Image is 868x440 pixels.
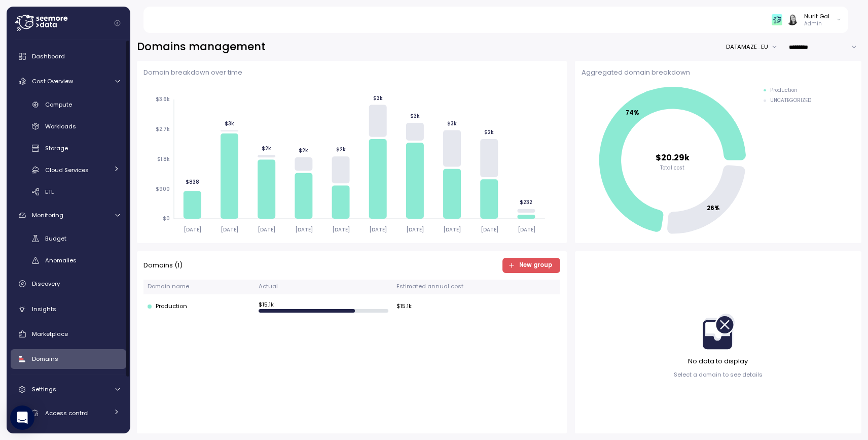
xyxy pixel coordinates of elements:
[726,40,782,54] button: DATAMAZE_EU
[656,152,690,163] tspan: $20.29k
[396,301,556,313] div: $ 15.1k
[32,385,56,393] span: Settings
[156,126,170,133] tspan: $2.7k
[688,356,748,366] p: No data to display
[11,161,126,178] a: Cloud Services
[660,164,684,171] tspan: Total cost
[32,280,60,288] span: Discovery
[410,113,420,119] tspan: $3k
[45,100,72,109] span: Compute
[787,14,798,25] img: ACg8ocIVugc3DtI--ID6pffOeA5XcvoqExjdOmyrlhjOptQpqjom7zQ=s96-c
[11,299,126,319] a: Insights
[32,77,73,85] span: Cost Overview
[45,166,89,174] span: Cloud Services
[517,226,535,233] tspan: [DATE]
[258,226,275,233] tspan: [DATE]
[11,183,126,200] a: ETL
[11,404,126,421] a: Access control
[11,274,126,294] a: Discovery
[143,67,560,78] p: Domain breakdown over time
[221,226,238,233] tspan: [DATE]
[332,226,350,233] tspan: [DATE]
[137,40,266,54] h2: Domains management
[582,67,855,78] p: Aggregated domain breakdown
[11,46,126,66] a: Dashboard
[184,226,201,233] tspan: [DATE]
[295,226,312,233] tspan: [DATE]
[11,205,126,225] a: Monitoring
[804,20,829,27] p: Admin
[770,97,811,104] div: UNCATEGORIZED
[11,96,126,113] a: Compute
[406,226,424,233] tspan: [DATE]
[447,120,457,127] tspan: $3k
[299,148,308,154] tspan: $2k
[480,226,498,233] tspan: [DATE]
[520,199,532,206] tspan: $232
[336,147,345,153] tspan: $2k
[674,370,763,379] p: Select a domain to see details
[225,120,234,127] tspan: $3k
[443,226,461,233] tspan: [DATE]
[502,258,560,273] button: New group
[143,260,183,270] p: Domains ( 1 )
[163,216,170,222] tspan: $0
[11,118,126,135] a: Workloads
[156,96,170,103] tspan: $3.6k
[11,324,126,344] a: Marketplace
[45,144,68,152] span: Storage
[148,302,250,311] div: Production
[45,256,77,264] span: Anomalies
[11,252,126,269] a: Anomalies
[373,95,382,101] tspan: $3k
[32,52,65,60] span: Dashboard
[45,188,54,196] span: ETL
[45,409,89,417] span: Access control
[45,234,66,243] span: Budget
[519,258,552,272] span: New group
[157,156,170,162] tspan: $1.8k
[772,14,782,25] img: 65f98ecb31a39d60f1f315eb.PNG
[255,280,392,294] th: Actual
[32,211,63,219] span: Monitoring
[262,145,271,152] tspan: $2k
[11,349,126,369] a: Domains
[484,129,494,136] tspan: $2k
[369,226,387,233] tspan: [DATE]
[11,140,126,157] a: Storage
[11,71,126,91] a: Cost Overview
[111,19,124,27] button: Collapse navigation
[32,305,56,313] span: Insights
[32,330,68,338] span: Marketplace
[32,355,58,363] span: Domains
[255,294,392,319] td: $ 15.1k
[10,405,34,430] div: Open Intercom Messenger
[11,230,126,247] a: Budget
[143,280,255,294] th: Domain name
[770,87,798,94] div: Production
[11,380,126,400] a: Settings
[156,186,170,192] tspan: $900
[45,122,76,130] span: Workloads
[804,12,829,20] div: Nurit Gal
[392,280,560,294] th: Estimated annual cost
[186,179,199,185] tspan: $838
